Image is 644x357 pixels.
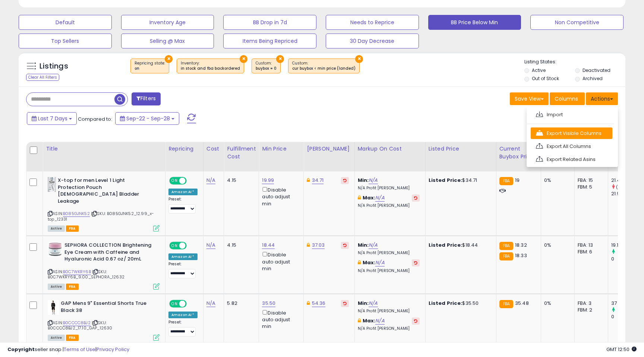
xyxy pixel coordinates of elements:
a: 37.03 [312,241,325,249]
a: N/A [375,317,384,325]
div: Title [46,145,162,153]
span: ON [170,301,179,307]
span: Compared to: [78,116,112,123]
span: Columns [555,95,578,102]
span: All listings currently available for purchase on Amazon [48,335,65,341]
div: Amazon AI * [168,312,198,318]
div: [PERSON_NAME] [307,145,351,153]
span: Inventory : [181,60,240,72]
div: $34.71 [429,177,490,184]
button: × [240,55,247,63]
a: Export Related Asins [531,154,612,165]
b: Min: [358,300,369,307]
p: N/A Profit [PERSON_NAME] [358,250,420,256]
a: B085GJNK52 [63,211,90,217]
small: (-2.37%) [616,184,634,190]
button: BB Drop in 7d [223,15,316,30]
button: BB Price Below Min [428,15,521,30]
span: | SKU: B085GJNK52_12.99_x-top_12331 [48,211,154,222]
p: Listing States: [524,59,625,66]
small: FBA [499,242,513,250]
button: × [165,55,173,63]
button: Default [19,15,112,30]
strong: Copyright [7,346,35,353]
label: Archived [583,75,603,82]
span: 2025-10-6 12:50 GMT [606,346,637,353]
div: Preset: [168,262,198,278]
div: buybox = 0 [256,66,277,71]
div: Amazon AI * [168,189,198,195]
div: Disable auto adjust min [262,186,298,207]
h5: Listings [40,61,68,72]
div: Disable auto adjust min [262,309,298,330]
a: N/A [206,177,215,184]
div: 19.17 [611,242,641,249]
button: Columns [550,92,585,105]
label: Deactivated [583,67,610,73]
div: Cost [206,145,221,153]
a: 18.44 [262,241,275,249]
p: N/A Profit [PERSON_NAME] [358,186,420,191]
div: 0 [611,313,641,320]
b: Max: [363,194,376,201]
a: Export Visible Columns [531,127,612,139]
div: Preset: [168,320,198,337]
div: 0 [611,256,641,262]
a: N/A [369,241,378,249]
a: N/A [206,241,215,249]
span: FBA [66,335,79,341]
label: Active [532,67,546,73]
div: Amazon AI * [168,253,198,260]
button: Items Being Repriced [223,34,316,48]
span: Repricing state : [135,60,165,72]
div: 0% [544,242,569,249]
b: Min: [358,241,369,249]
button: 30 Day Decrease [326,34,419,48]
b: X-top for men Level 1 Light Protection Pouch [DEMOGRAPHIC_DATA] Bladder Leakage [58,177,148,206]
small: FBA [499,252,513,260]
p: N/A Profit [PERSON_NAME] [358,326,420,331]
div: FBM: 5 [578,184,602,190]
a: 54.36 [312,300,326,307]
div: Current Buybox Price [499,145,538,161]
a: N/A [369,300,378,307]
span: ON [170,178,179,184]
span: OFF [186,243,198,249]
div: FBM: 2 [578,307,602,313]
button: Filters [132,92,161,105]
img: 41bFeZ4ZvML._SL40_.jpg [48,177,56,192]
div: Markup on Cost [358,145,422,153]
button: Top Sellers [19,34,112,48]
b: Listed Price: [429,177,463,184]
button: Needs to Reprice [326,15,419,30]
div: Fulfillment Cost [227,145,256,161]
div: Clear All Filters [26,74,59,81]
div: Repricing [168,145,200,153]
span: ON [170,243,179,249]
a: N/A [375,194,384,202]
b: Max: [363,317,376,324]
div: $35.50 [429,300,490,307]
span: | SKU: B0CCCC8BJ2_17.10_GAP_12630 [48,320,112,331]
span: All listings currently available for purchase on Amazon [48,225,65,232]
button: Selling @ Max [121,34,214,48]
a: N/A [375,259,384,266]
a: Import [531,109,612,120]
a: N/A [369,177,378,184]
span: All listings currently available for purchase on Amazon [48,284,65,290]
span: OFF [186,178,198,184]
div: Preset: [168,197,198,214]
label: Out of Stock [532,75,559,82]
p: N/A Profit [PERSON_NAME] [358,309,420,314]
img: 318xEm8SVlL._SL40_.jpg [48,300,59,315]
th: The percentage added to the cost of goods (COGS) that forms the calculator for Min & Max prices. [354,142,425,171]
div: 21.93 [611,190,641,197]
span: FBA [66,284,79,290]
div: 0% [544,300,569,307]
span: 35.48 [515,300,529,307]
a: B0CCCC8BJ2 [63,320,91,326]
button: Actions [586,92,618,105]
p: N/A Profit [PERSON_NAME] [358,203,420,208]
div: FBA: 3 [578,300,602,307]
a: 35.50 [262,300,275,307]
